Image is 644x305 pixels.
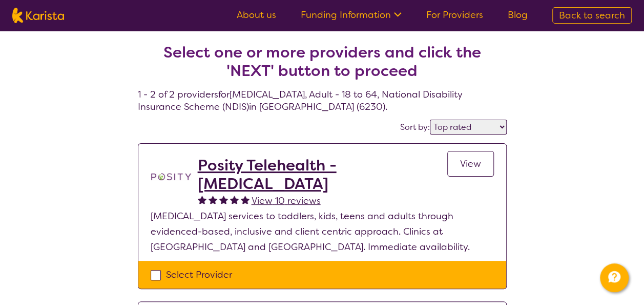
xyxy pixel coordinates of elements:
[198,195,206,204] img: fullstar
[252,195,321,207] span: View 10 reviews
[400,122,430,132] label: Sort by:
[559,9,625,22] span: Back to search
[151,208,494,255] p: [MEDICAL_DATA] services to toddlers, kids, teens and adults through evidenced-based, inclusive an...
[301,9,402,21] a: Funding Information
[460,158,481,170] span: View
[600,263,629,292] button: Channel Menu
[150,43,494,80] h2: Select one or more providers and click the 'NEXT' button to proceed
[241,195,250,204] img: fullstar
[426,9,483,21] a: For Providers
[198,156,447,193] a: Posity Telehealth - [MEDICAL_DATA]
[138,18,507,113] h4: 1 - 2 of 2 providers for [MEDICAL_DATA] , Adult - 18 to 64 , National Disability Insurance Scheme...
[447,151,494,177] a: View
[219,195,228,204] img: fullstar
[237,9,276,21] a: About us
[508,9,528,21] a: Blog
[12,8,64,23] img: Karista logo
[252,193,321,208] a: View 10 reviews
[209,195,217,204] img: fullstar
[230,195,239,204] img: fullstar
[552,7,632,24] a: Back to search
[151,156,192,197] img: t1bslo80pcylnzwjhndq.png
